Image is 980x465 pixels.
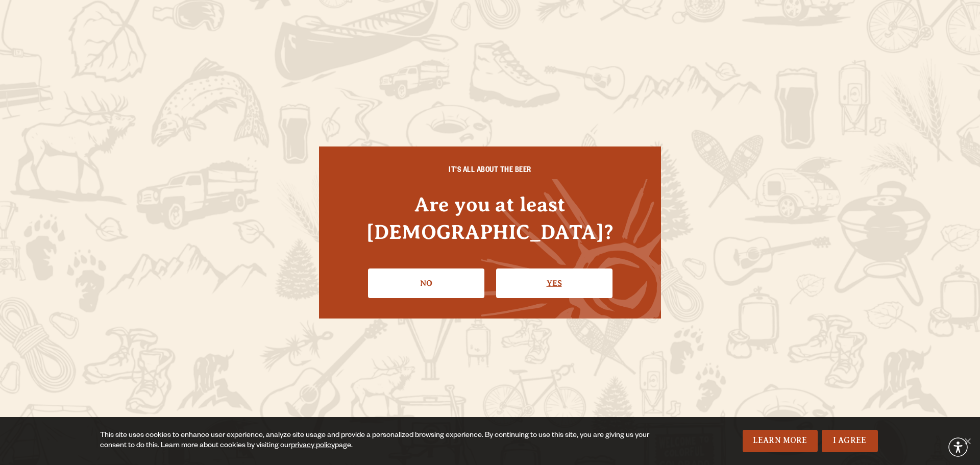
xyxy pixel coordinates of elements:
[100,431,657,451] div: This site uses cookies to enhance user experience, analyze site usage and provide a personalized ...
[339,191,641,245] h4: Are you at least [DEMOGRAPHIC_DATA]?
[743,430,818,452] a: Learn More
[822,430,878,452] a: I Agree
[496,268,612,298] a: Confirm I'm 21 or older
[368,268,484,298] a: No
[339,167,641,176] h6: IT'S ALL ABOUT THE BEER
[291,442,335,450] a: privacy policy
